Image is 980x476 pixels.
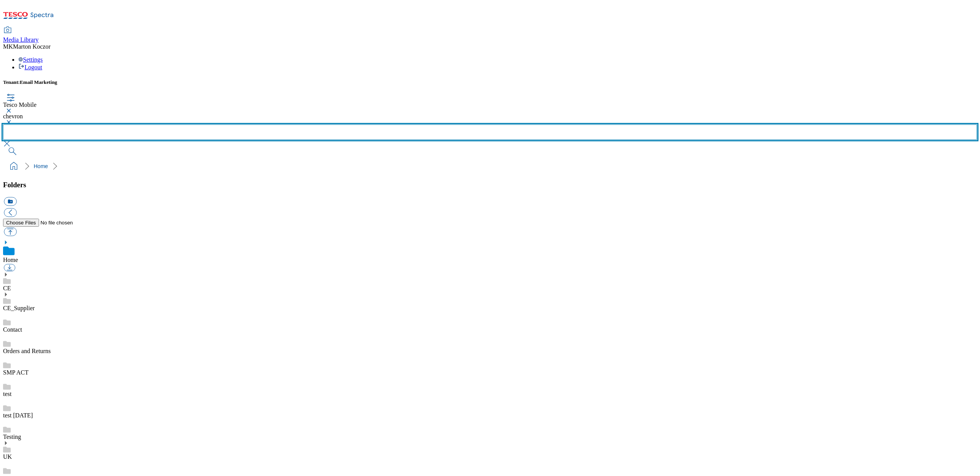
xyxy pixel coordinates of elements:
[3,433,21,440] a: Testing
[3,412,33,419] a: test [DATE]
[3,285,11,291] a: CE
[3,369,29,376] a: SMP ACT
[3,453,12,460] a: UK
[13,43,51,50] span: Marton Koczor
[3,79,977,85] h5: Tenant:
[3,36,39,43] span: Media Library
[3,305,35,311] a: CE_Supplier
[3,348,51,354] a: Orders and Returns
[3,391,11,397] a: test
[3,159,977,173] nav: breadcrumb
[3,181,977,189] h3: Folders
[3,326,22,333] a: Contact
[3,101,36,108] span: Tesco Mobile
[18,56,43,63] a: Settings
[3,27,39,43] a: Media Library
[20,79,57,85] span: Email Marketing
[8,160,20,172] a: home
[3,43,13,50] span: MK
[34,163,48,169] a: Home
[3,257,18,263] a: Home
[18,64,42,70] a: Logout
